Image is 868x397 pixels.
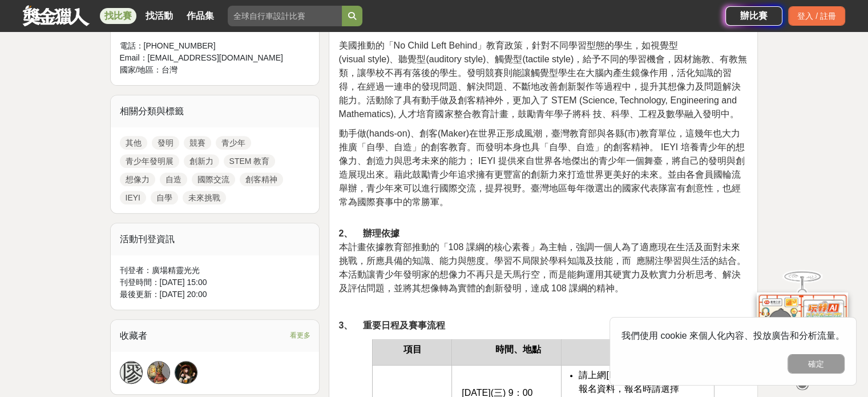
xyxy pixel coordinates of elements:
[338,54,747,119] span: (visual style)、聽覺型(auditory style)、觸覺型(tactile style)，給予不同的學習機會，因材施教、有教無類，讓學校不再有落後的學生。發明競賽則能讓觸覺型學...
[403,344,422,354] strong: 項目
[240,173,283,186] a: 創客精神
[111,95,320,127] div: 相關分類與標籤
[162,65,177,74] span: 台灣
[148,362,169,383] img: Avatar
[120,331,147,340] span: 收藏者
[120,173,155,186] a: 想像力
[120,276,310,288] div: 刊登時間： [DATE] 15:00
[120,264,310,276] div: 刊登者： 廣場精靈光光
[141,8,177,24] a: 找活動
[120,154,179,168] a: 青少年發明展
[788,354,845,374] button: 確定
[120,65,162,74] span: 國家/地區：
[725,6,782,26] a: 辦比賽
[120,191,146,204] a: IEYI
[224,154,276,168] a: STEM 教育
[216,136,251,150] a: 青少年
[184,154,219,168] a: 創新力
[151,191,178,204] a: 自學
[182,8,219,24] a: 作品集
[338,129,744,207] span: 動手做(hands-on)、創客(Maker)在世界正形成風潮，臺灣教育部與各縣(市)教育單位，這幾年也大力推廣「自學、自造」的創客教育。而發明本身也具「自學、自造」的創客精神。 IEYI 培養...
[495,344,541,354] strong: 時間、地點
[289,329,310,342] span: 看更多
[120,40,288,52] div: 電話： [PHONE_NUMBER]
[621,331,845,340] span: 我們使用 cookie 來個人化內容、投放廣告和分析流量。
[120,361,143,384] a: 廖
[757,284,848,360] img: d2146d9a-e6f6-4337-9592-8cefde37ba6b.png
[120,136,147,150] a: 其他
[160,173,187,186] a: 自造
[192,173,235,186] a: 國際交流
[338,242,745,293] span: 本計畫依據教育部推動的「108 課綱的核心素養」為主軸，強調一個人為了適應現在生活及面對未來挑戰，所應具備的知識、能力與態度。學習不局限於學科知識及技能，而 應關注學習與生活的結合。本活動讓青少...
[120,288,310,300] div: 最後更新： [DATE] 20:00
[120,52,288,64] div: Email： [EMAIL_ADDRESS][DOMAIN_NAME]
[183,191,226,204] a: 未來挑戰
[152,136,179,150] a: 發明
[338,41,678,50] span: 美國推動的「No Child Left Behind」教育政策，針對不同學習型態的學生，如視覺型
[579,370,606,380] span: 請上網
[100,8,136,24] a: 找比賽
[111,223,320,255] div: 活動刊登資訊
[338,320,445,330] strong: 3、 重要日程及賽事流程
[788,6,845,26] div: 登入 / 註冊
[338,228,399,238] strong: 2、 辦理依據
[184,136,211,150] a: 競賽
[147,361,170,384] a: Avatar
[175,362,197,383] img: Avatar
[175,361,197,384] a: Avatar
[228,6,342,26] input: 全球自行車設計比賽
